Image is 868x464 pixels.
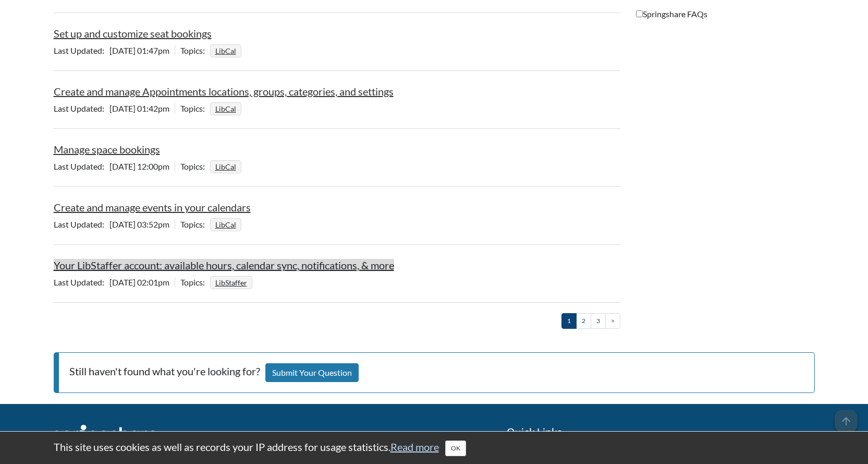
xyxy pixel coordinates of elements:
[561,313,620,328] ul: Pagination of search results
[636,10,643,17] input: Springshare FAQs
[43,439,825,456] div: This site uses cookies as well as records your IP address for usage statistics.
[561,313,577,328] a: 1
[210,45,244,55] ul: Topics
[54,277,109,287] span: Last Updated
[576,313,591,328] a: 2
[835,411,858,423] a: arrow_upward
[54,161,175,171] span: [DATE] 12:00pm
[54,103,109,113] span: Last Updated
[54,143,160,156] a: Manage space bookings
[507,425,815,439] h2: Quick Links
[210,219,244,229] ul: Topics
[591,313,606,328] a: 3
[180,277,210,287] span: Topics
[390,441,439,453] a: Read more
[54,352,815,394] p: Still haven't found what you're looking for?
[605,313,620,328] a: >
[180,103,210,113] span: Topics
[180,45,210,55] span: Topics
[210,277,255,287] ul: Topics
[54,27,212,40] a: Set up and customize seat bookings
[636,8,707,20] label: Springshare FAQs
[214,217,238,232] a: LibCal
[214,275,249,290] a: LibStaffer
[835,410,858,433] span: arrow_upward
[214,43,238,58] a: LibCal
[54,103,175,113] span: [DATE] 01:42pm
[54,219,109,229] span: Last Updated
[54,425,158,445] img: Springshare
[54,219,175,229] span: [DATE] 03:52pm
[54,201,251,213] a: Create and manage events in your calendars
[54,259,394,271] a: Your LibStaffer account: available hours, calendar sync, notifications, & more
[54,277,175,287] span: [DATE] 02:01pm
[265,363,359,383] a: Submit Your Question
[180,161,210,171] span: Topics
[180,219,210,229] span: Topics
[214,101,238,116] a: LibCal
[214,159,238,174] a: LibCal
[54,161,109,171] span: Last Updated
[210,161,244,171] ul: Topics
[210,103,244,113] ul: Topics
[445,441,466,456] button: Close
[54,45,109,55] span: Last Updated
[54,85,394,98] a: Create and manage Appointments locations, groups, categories, and settings
[54,45,175,55] span: [DATE] 01:47pm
